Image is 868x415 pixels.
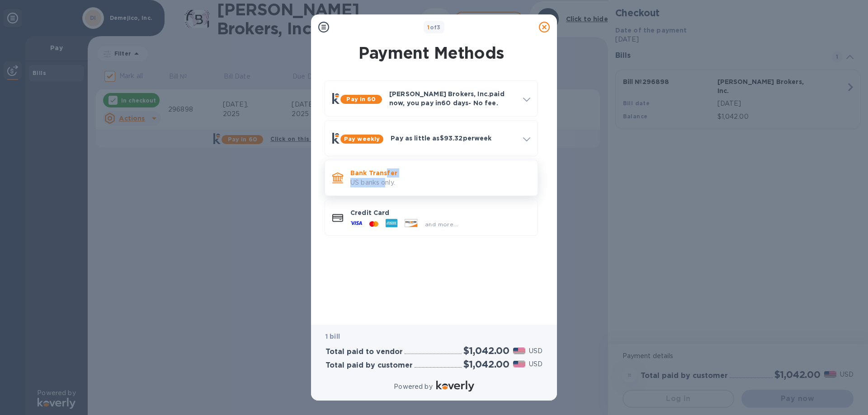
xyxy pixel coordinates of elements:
[323,43,540,62] h1: Payment Methods
[425,221,458,228] span: and more...
[394,382,432,392] p: Powered by
[436,381,474,392] img: Logo
[391,134,516,143] p: Pay as little as $93.32 per week
[529,346,542,356] p: USD
[350,178,530,187] p: US banks only.
[427,24,441,31] b: of 3
[513,361,525,367] img: USD
[529,359,542,369] p: USD
[350,168,530,177] p: Bank Transfer
[389,89,516,107] p: [PERSON_NAME] Brokers, Inc. paid now, you pay in 60 days - No fee.
[346,96,376,103] b: Pay in 60
[513,348,525,354] img: USD
[463,359,509,370] h2: $1,042.00
[325,333,340,340] b: 1 bill
[325,348,403,356] h3: Total paid to vendor
[350,208,530,217] p: Credit Card
[344,135,380,142] b: Pay weekly
[463,345,509,356] h2: $1,042.00
[427,24,429,31] span: 1
[325,361,413,370] h3: Total paid by customer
